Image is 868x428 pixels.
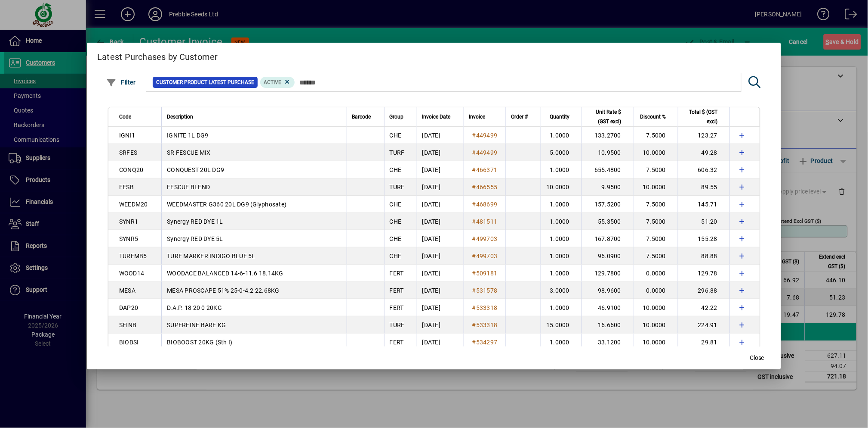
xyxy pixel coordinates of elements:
[417,178,464,196] td: [DATE]
[541,144,582,161] td: 5.0000
[167,235,223,242] span: Synergy RED DYE 5L
[582,316,633,334] td: 16.6600
[541,127,582,144] td: 1.0000
[167,218,223,225] span: Synergy RED DYE 1L
[678,127,729,144] td: 123.27
[469,182,501,192] a: #466555
[582,247,633,265] td: 96.0900
[582,127,633,144] td: 133.2700
[390,132,402,139] span: CHE
[678,144,729,161] td: 49.28
[546,112,577,122] div: Quantity
[469,217,501,226] a: #481511
[582,334,633,351] td: 33.1200
[119,112,157,122] div: Code
[469,337,501,347] a: #534297
[417,144,464,161] td: [DATE]
[119,339,139,346] span: BIOBSI
[390,304,404,311] span: FERT
[167,270,283,277] span: WOODACE BALANCED 14-6-11.6 18.14KG
[119,201,148,208] span: WEEDM20
[417,316,464,334] td: [DATE]
[550,112,569,122] span: Quantity
[167,201,286,208] span: WEEDMASTER G360 20L DG9 (Glyphosate)
[390,184,405,191] span: TURF
[472,287,476,294] span: #
[678,178,729,196] td: 89.55
[260,77,295,88] mat-chip: Product Activation Status: Active
[469,251,501,261] a: #499703
[119,149,137,156] span: SRFES
[476,339,498,346] span: 534297
[167,304,222,311] span: D.A.P. 18 20 0 20KG
[476,149,498,156] span: 449499
[582,178,633,196] td: 9.9500
[678,334,729,351] td: 29.81
[633,161,678,178] td: 7.5000
[582,213,633,230] td: 55.3500
[167,339,232,346] span: BIOBOOST 20KG (Sth I)
[476,166,498,173] span: 466371
[167,287,280,294] span: MESA PROSCAPE 51% 25-0-4.2 22.68KG
[352,112,371,122] span: Barcode
[541,213,582,230] td: 1.0000
[633,213,678,230] td: 7.5000
[633,230,678,247] td: 7.5000
[678,213,729,230] td: 51.20
[390,166,402,173] span: CHE
[390,112,404,122] span: Group
[678,282,729,299] td: 296.88
[417,247,464,265] td: [DATE]
[417,213,464,230] td: [DATE]
[472,149,476,156] span: #
[469,200,501,209] a: #468699
[511,112,536,122] div: Order #
[469,269,501,278] a: #509181
[472,218,476,225] span: #
[119,270,145,277] span: WOOD14
[119,287,135,294] span: MESA
[422,112,459,122] div: Invoice Date
[119,218,138,225] span: SYNR1
[106,79,136,86] span: Filter
[469,303,501,312] a: #533318
[472,235,476,242] span: #
[472,339,476,346] span: #
[582,265,633,282] td: 129.7800
[119,253,147,259] span: TURFMB5
[541,247,582,265] td: 1.0000
[587,107,621,126] span: Unit Rate $ (GST excl)
[469,234,501,244] a: #499703
[469,112,486,122] span: Invoice
[633,127,678,144] td: 7.5000
[167,166,224,173] span: CONQUEST 20L DG9
[472,201,476,208] span: #
[390,149,405,156] span: TURF
[582,230,633,247] td: 167.8700
[476,132,498,139] span: 449499
[390,235,402,242] span: CHE
[541,334,582,351] td: 1.0000
[541,299,582,316] td: 1.0000
[87,43,781,68] h2: Latest Purchases by Customer
[582,282,633,299] td: 98.9600
[390,218,402,225] span: CHE
[476,253,498,259] span: 499703
[639,112,674,122] div: Discount %
[633,178,678,196] td: 10.0000
[469,148,501,157] a: #449499
[678,265,729,282] td: 129.78
[678,196,729,213] td: 145.71
[417,127,464,144] td: [DATE]
[511,112,528,122] span: Order #
[167,253,255,259] span: TURF MARKER INDIGO BLUE 5L
[472,322,476,328] span: #
[167,149,210,156] span: SR FESCUE MIX
[476,322,498,328] span: 533318
[390,322,405,328] span: TURF
[119,184,134,191] span: FESB
[476,304,498,311] span: 533318
[750,353,764,362] span: Close
[417,265,464,282] td: [DATE]
[678,230,729,247] td: 155.28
